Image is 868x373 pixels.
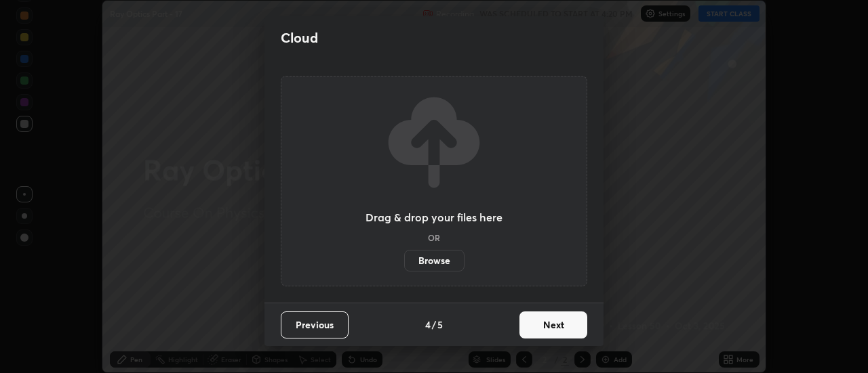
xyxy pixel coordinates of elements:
h4: 5 [437,317,443,332]
button: Next [519,311,587,338]
h5: OR [428,234,440,242]
h3: Drag & drop your files here [366,212,502,223]
h4: 4 [425,317,431,332]
h4: / [432,317,436,332]
button: Previous [281,311,349,338]
h2: Cloud [281,29,318,47]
